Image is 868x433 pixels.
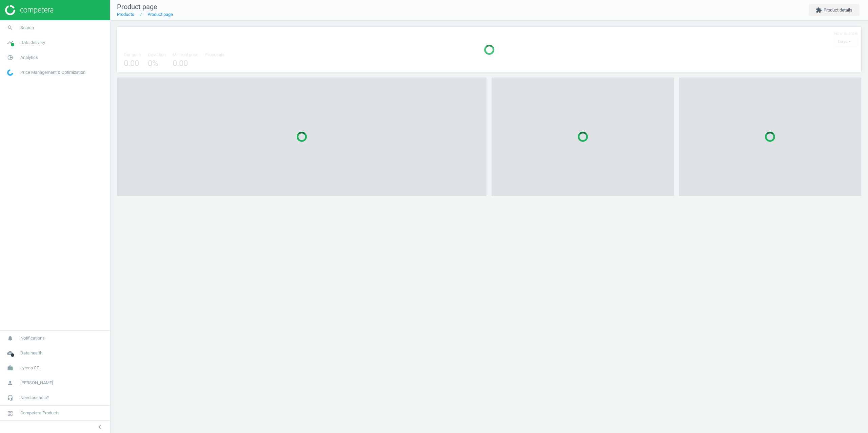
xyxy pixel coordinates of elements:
span: Analytics [20,55,38,61]
i: headset_mic [4,391,17,404]
span: Notifications [20,335,45,341]
i: extension [816,7,822,13]
span: Lyreco SE [20,365,39,371]
a: Products [117,12,134,17]
span: Need our help? [20,395,49,401]
i: chevron_left [96,423,104,431]
button: chevron_left [91,423,108,431]
i: work [4,362,17,374]
img: ajHJNr6hYgQAAAAASUVORK5CYII= [5,5,53,15]
i: notifications [4,332,17,345]
i: timeline [4,36,17,49]
span: Search [20,25,34,31]
span: [PERSON_NAME] [20,380,53,386]
button: extensionProduct details [809,4,860,16]
i: pie_chart_outlined [4,51,17,64]
img: wGWNvw8QSZomAAAAABJRU5ErkJggg== [7,69,13,76]
a: Product page [147,12,173,17]
span: Product page [117,3,157,11]
span: Data health [20,350,42,356]
span: Price Management & Optimization [20,69,85,75]
span: Data delivery [20,40,45,46]
span: Competera Products [20,410,60,416]
i: person [4,376,17,389]
i: cloud_done [4,347,17,360]
i: search [4,21,17,34]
